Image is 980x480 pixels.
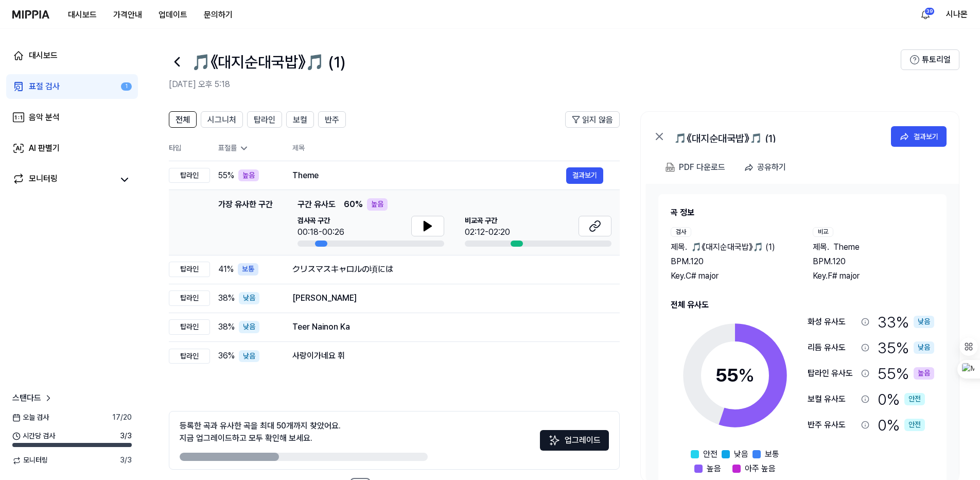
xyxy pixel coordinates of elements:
[671,299,934,311] h2: 전체 유사도
[813,241,829,253] span: 제목 .
[833,241,860,253] span: Theme
[120,455,132,466] span: 3 / 3
[904,419,925,431] div: 안전
[218,263,234,276] span: 41 %
[917,6,934,23] button: 알림39
[734,448,748,460] span: 낮음
[180,420,341,444] div: 등록한 곡과 유사한 곡을 최대 50개까지 찾았어요. 지금 업그레이드하고 모두 확인해 보세요.
[112,413,132,423] span: 17 / 20
[878,337,934,358] div: 35 %
[201,111,243,128] button: 시그니처
[292,136,620,161] th: 제목
[12,392,54,404] a: 스탠다드
[540,430,609,451] button: 업그레이드
[6,43,138,68] a: 대시보드
[29,80,60,93] div: 표절 검사
[465,226,510,238] div: 02:12-02:20
[740,157,794,178] button: 공유하기
[808,393,857,405] div: 보컬 유사도
[914,341,934,354] div: 낮음
[238,263,258,276] div: 보통
[813,255,934,268] div: BPM. 120
[813,227,833,237] div: 비교
[666,163,675,172] img: PDF Download
[207,114,236,126] span: 시그니처
[757,161,786,174] div: 공유하기
[12,455,48,466] span: 모니터링
[60,5,105,25] button: 대시보드
[105,5,150,25] button: 가격안내
[325,114,339,126] span: 반주
[247,111,282,128] button: 탑라인
[808,316,857,328] div: 화성 유사도
[292,169,566,182] div: Theme
[176,114,190,126] span: 전체
[297,198,336,211] span: 구간 유사도
[218,292,235,304] span: 38 %
[293,114,307,126] span: 보컬
[901,49,959,70] button: 튜토리얼
[292,350,603,362] div: 사랑이가네요 휘
[738,364,755,386] span: %
[297,216,344,226] span: 검사곡 구간
[169,262,210,277] div: 탑라인
[924,7,935,15] div: 39
[671,207,934,219] h2: 곡 정보
[169,349,210,364] div: 탑라인
[239,350,259,363] div: 낮음
[169,290,210,306] div: 탑라인
[465,216,510,226] span: 비교곡 구간
[239,321,259,333] div: 낮음
[238,169,259,182] div: 높음
[674,130,880,143] div: 🎵《대지순대국밥》🎵 (1)
[6,74,138,99] a: 표절 검사1
[29,142,60,155] div: AI 판별기
[150,5,196,25] button: 업데이트
[121,82,132,91] div: 1
[663,157,727,178] button: PDF 다운로드
[703,448,717,460] span: 안전
[904,393,925,405] div: 안전
[565,111,620,128] button: 읽지 않음
[292,292,603,304] div: [PERSON_NAME]
[318,111,346,128] button: 반주
[745,462,776,475] span: 아주 높음
[715,362,755,389] div: 55
[891,126,947,147] button: 결과보기
[914,367,934,380] div: 높음
[671,255,792,268] div: BPM. 120
[707,462,721,475] span: 높음
[254,114,275,126] span: 탑라인
[191,51,345,73] h1: 🎵《대지순대국밥》🎵 (1)
[914,316,934,328] div: 낮음
[218,350,235,362] span: 36 %
[12,173,113,187] a: 모니터링
[12,431,55,441] span: 시간당 검사
[919,8,932,21] img: 알림
[29,111,60,124] div: 음악 분석
[582,114,613,126] span: 읽지 않음
[878,414,925,436] div: 0 %
[566,167,603,184] button: 결과보기
[691,241,775,253] span: 🎵《대지순대국밥》🎵 (1)
[239,292,259,304] div: 낮음
[914,131,938,142] div: 결과보기
[169,78,901,91] h2: [DATE] 오후 5:18
[120,431,132,441] span: 3 / 3
[292,263,603,276] div: クリスマスキャロルの頃には
[169,111,197,128] button: 전체
[169,168,210,183] div: 탑라인
[218,169,234,182] span: 55 %
[813,270,934,282] div: Key. F# major
[367,198,388,211] div: 높음
[218,198,273,247] div: 가장 유사한 구간
[29,49,58,62] div: 대시보드
[218,321,235,333] span: 38 %
[196,5,241,25] button: 문의하기
[878,311,934,333] div: 33 %
[540,439,609,449] a: Sparkles업그레이드
[12,413,49,423] span: 오늘 검사
[878,363,934,384] div: 55 %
